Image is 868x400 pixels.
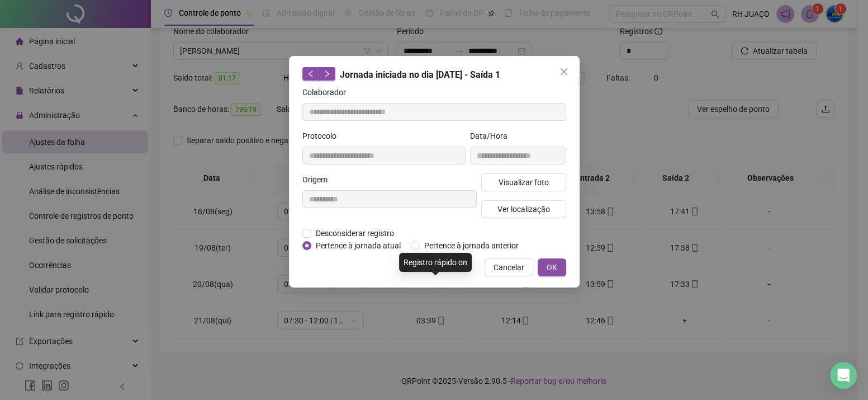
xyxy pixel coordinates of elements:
button: right [319,67,335,81]
span: Cancelar [494,261,524,274]
label: Origem [302,173,335,186]
span: Ver localização [497,203,549,215]
button: Cancelar [485,258,533,276]
button: left [302,67,319,81]
span: right [323,70,331,78]
div: Open Intercom Messenger [830,362,857,389]
button: Visualizar foto [481,173,566,191]
button: Close [555,63,573,81]
span: Pertence à jornada anterior [420,239,523,252]
span: left [307,70,315,78]
button: Ver localização [481,200,566,218]
span: OK [547,261,557,274]
span: Desconsiderar registro [311,227,399,239]
span: close [559,67,568,76]
button: OK [538,258,566,276]
label: Colaborador [302,86,353,98]
label: Data/Hora [470,130,515,142]
span: Pertence à jornada atual [311,239,405,252]
div: Jornada iniciada no dia [DATE] - Saída 1 [302,67,566,82]
label: Protocolo [302,130,344,142]
span: Visualizar foto [498,176,548,189]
